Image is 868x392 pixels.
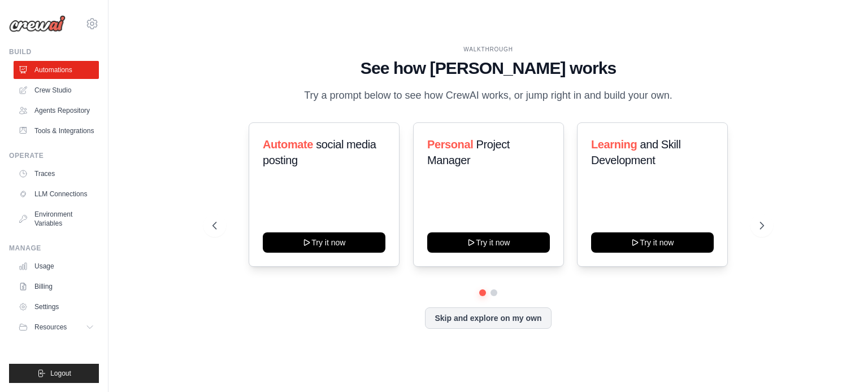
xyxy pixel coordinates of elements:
a: Crew Studio [14,81,99,99]
button: Resources [14,318,99,336]
span: Project Manager [427,138,510,166]
a: Agents Repository [14,102,99,120]
div: Manage [9,244,99,253]
div: WALKTHROUGH [212,45,764,54]
a: LLM Connections [14,185,99,203]
button: Try it now [591,232,714,253]
a: Usage [14,257,99,275]
a: Tools & Integrations [14,122,99,140]
div: Operate [9,151,99,160]
p: Try a prompt below to see how CrewAI works, or jump right in and build your own. [298,87,678,104]
div: Build [9,47,99,56]
span: Personal [427,138,473,151]
button: Logout [9,364,99,383]
span: and Skill Development [591,138,680,166]
a: Traces [14,165,99,183]
span: Automate [263,138,313,151]
img: Logo [9,15,66,32]
span: Learning [591,138,637,151]
a: Environment Variables [14,205,99,232]
span: social media posting [263,138,376,166]
span: Logout [50,369,71,378]
button: Skip and explore on my own [425,307,551,329]
h1: See how [PERSON_NAME] works [212,58,764,78]
button: Try it now [427,232,550,253]
button: Try it now [263,232,385,253]
a: Settings [14,298,99,316]
a: Billing [14,278,99,296]
a: Automations [14,61,99,79]
span: Resources [34,323,67,332]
